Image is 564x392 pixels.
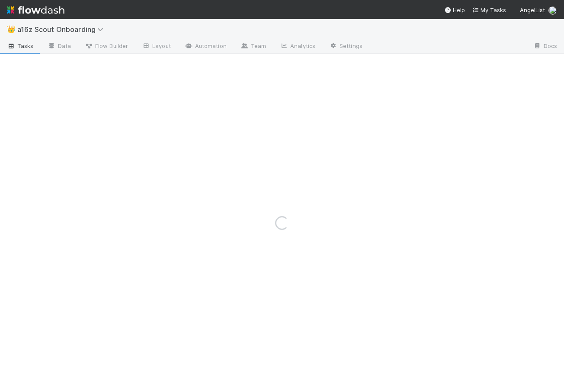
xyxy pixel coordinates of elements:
[78,40,135,54] a: Flow Builder
[7,25,16,33] span: 👑
[548,6,557,15] img: avatar_6daca87a-2c2e-4848-8ddb-62067031c24f.png
[135,40,178,54] a: Layout
[7,3,64,17] img: logo-inverted-e16ddd16eac7371096b0.svg
[444,6,465,14] div: Help
[273,40,322,54] a: Analytics
[178,40,234,54] a: Automation
[526,40,564,54] a: Docs
[41,40,78,54] a: Data
[234,40,273,54] a: Team
[472,6,506,14] a: My Tasks
[17,25,108,34] span: a16z Scout Onboarding
[472,6,506,13] span: My Tasks
[322,40,369,54] a: Settings
[7,41,34,50] span: Tasks
[85,41,128,50] span: Flow Builder
[520,6,545,13] span: AngelList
